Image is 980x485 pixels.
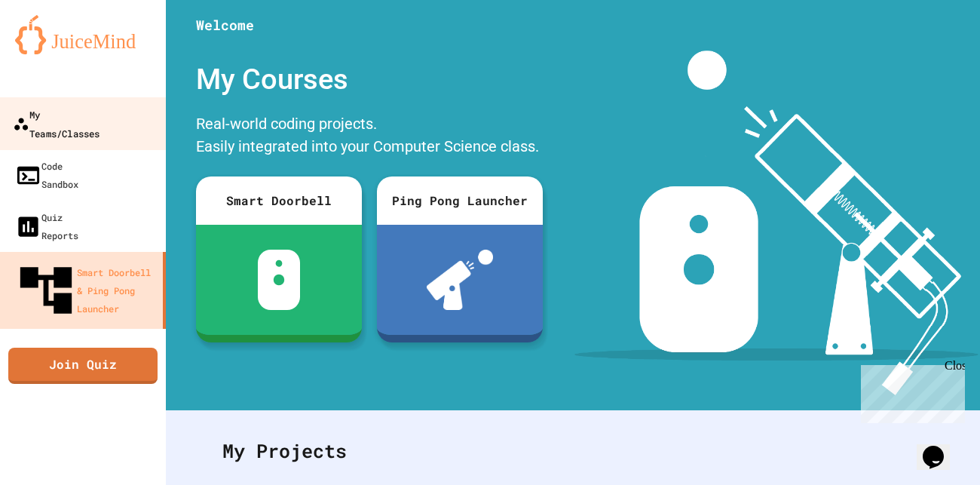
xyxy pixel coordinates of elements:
iframe: chat widget [917,425,965,470]
div: Quiz Reports [15,208,78,244]
div: Smart Doorbell [196,177,362,225]
div: Ping Pong Launcher [377,177,543,225]
div: Real-world coding projects. Easily integrated into your Computer Science class. [188,109,550,165]
div: My Teams/Classes [13,105,100,142]
div: My Projects [207,422,939,480]
iframe: chat widget [855,359,965,423]
img: banner-image-my-projects.png [574,51,978,395]
div: Chat with us now!Close [6,6,104,96]
a: Join Quiz [8,348,158,384]
div: Code Sandbox [15,157,78,193]
div: Smart Doorbell & Ping Pong Launcher [15,259,157,321]
img: logo-orange.svg [15,15,151,54]
img: sdb-white.svg [258,250,301,310]
div: My Courses [188,51,550,109]
img: ppl-with-ball.png [427,250,494,310]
